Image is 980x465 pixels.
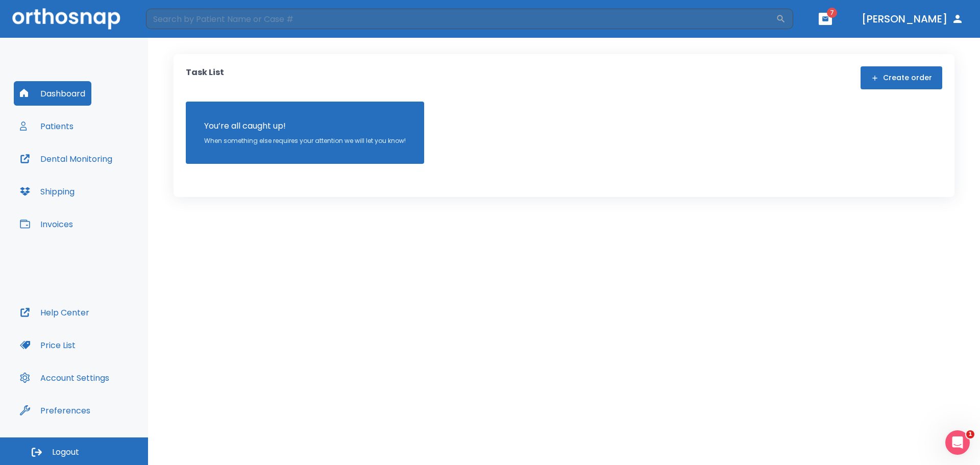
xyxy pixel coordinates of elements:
[204,136,406,145] p: When something else requires your attention we will let you know!
[861,66,942,89] button: Create order
[14,146,118,171] button: Dental Monitoring
[14,333,82,357] button: Price List
[14,81,91,106] button: Dashboard
[88,406,97,415] div: Tooltip anchor
[827,8,837,18] span: 7
[186,66,224,89] p: Task List
[204,120,406,132] p: You’re all caught up!
[146,9,776,29] input: Search by Patient Name or Case #
[14,365,115,390] button: Account Settings
[14,212,79,236] button: Invoices
[14,179,81,204] button: Shipping
[12,8,120,29] img: Orthosnap
[945,430,970,455] iframe: Intercom live chat
[14,114,80,138] button: Patients
[14,398,96,423] button: Preferences
[14,300,95,325] button: Help Center
[857,10,968,28] button: [PERSON_NAME]
[52,447,79,458] span: Logout
[966,430,974,438] span: 1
